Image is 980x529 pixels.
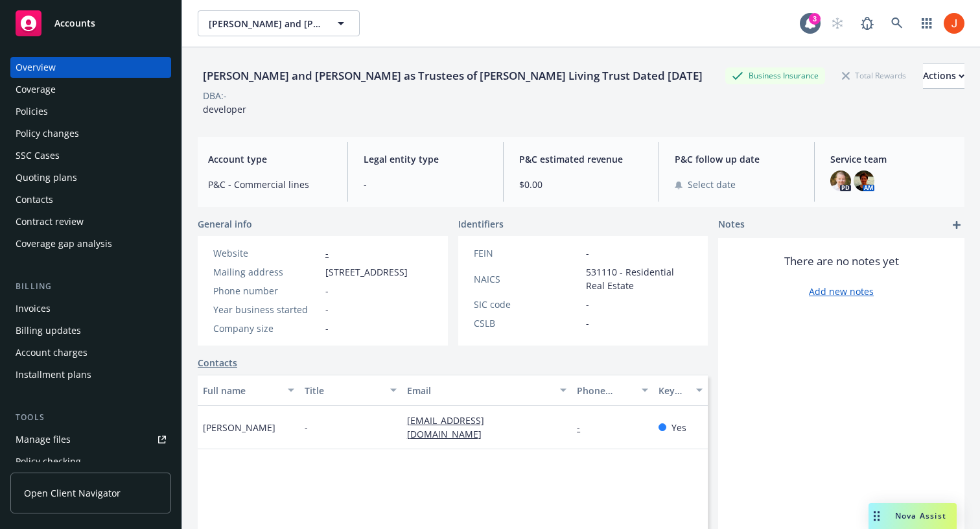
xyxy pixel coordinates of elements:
span: Account type [208,152,332,166]
span: - [325,322,329,335]
span: Accounts [54,18,95,29]
span: - [586,246,589,260]
span: [PERSON_NAME] and [PERSON_NAME] as Trustees of [PERSON_NAME] Living Trust Dated [DATE] [209,17,321,30]
div: Year business started [213,303,320,316]
a: Accounts [10,5,171,41]
div: CSLB [474,316,581,330]
a: Search [884,10,910,36]
div: Tools [10,411,171,424]
div: Company size [213,322,320,335]
div: Email [407,384,552,397]
img: photo [854,170,874,191]
span: P&C - Commercial lines [208,178,332,191]
a: Contract review [10,211,171,232]
a: [EMAIL_ADDRESS][DOMAIN_NAME] [407,414,492,440]
img: photo [830,170,851,191]
div: [PERSON_NAME] and [PERSON_NAME] as Trustees of [PERSON_NAME] Living Trust Dated [DATE] [198,67,708,84]
a: Overview [10,57,171,78]
button: Full name [198,375,299,406]
button: Key contact [653,375,708,406]
a: Invoices [10,298,171,319]
div: Website [213,246,320,260]
div: Actions [923,64,964,88]
a: SSC Cases [10,145,171,166]
div: Quoting plans [16,167,77,188]
span: Select date [688,178,736,191]
div: Installment plans [16,364,91,385]
span: - [586,298,589,311]
a: Installment plans [10,364,171,385]
a: Policies [10,101,171,122]
div: Policy checking [16,451,81,472]
span: Yes [671,421,686,434]
div: Key contact [659,384,688,397]
div: Contacts [16,189,53,210]
div: Business Insurance [725,67,825,84]
span: Nova Assist [895,510,946,521]
a: Quoting plans [10,167,171,188]
div: Account charges [16,342,87,363]
a: - [577,421,590,434]
div: SIC code [474,298,581,311]
a: - [325,247,329,259]
div: SSC Cases [16,145,60,166]
div: Full name [203,384,280,397]
div: Coverage gap analysis [16,233,112,254]
span: - [586,316,589,330]
img: photo [944,13,964,34]
a: Coverage [10,79,171,100]
a: Report a Bug [854,10,880,36]
div: Billing [10,280,171,293]
div: NAICS [474,272,581,286]
a: Policy checking [10,451,171,472]
button: Phone number [572,375,653,406]
div: Manage files [16,429,71,450]
div: 3 [809,13,821,25]
div: Contract review [16,211,84,232]
a: Policy changes [10,123,171,144]
a: Contacts [10,189,171,210]
span: - [305,421,308,434]
span: P&C estimated revenue [519,152,643,166]
div: Drag to move [869,503,885,529]
div: Policies [16,101,48,122]
a: Contacts [198,356,237,370]
span: $0.00 [519,178,643,191]
span: P&C follow up date [675,152,799,166]
a: Switch app [914,10,940,36]
span: There are no notes yet [784,253,899,269]
span: Service team [830,152,954,166]
span: Legal entity type [364,152,487,166]
a: Manage files [10,429,171,450]
button: Email [402,375,572,406]
div: Coverage [16,79,56,100]
a: add [949,217,964,233]
span: Open Client Navigator [24,486,121,500]
div: Invoices [16,298,51,319]
a: Coverage gap analysis [10,233,171,254]
button: Actions [923,63,964,89]
div: Policy changes [16,123,79,144]
span: [PERSON_NAME] [203,421,275,434]
div: Title [305,384,382,397]
span: 531110 - Residential Real Estate [586,265,693,292]
span: - [364,178,487,191]
button: Nova Assist [869,503,957,529]
div: Mailing address [213,265,320,279]
a: Start snowing [824,10,850,36]
span: developer [203,103,246,115]
button: Title [299,375,401,406]
span: [STREET_ADDRESS] [325,265,408,279]
a: Add new notes [809,285,874,298]
span: Notes [718,217,745,233]
span: - [325,284,329,298]
div: Phone number [213,284,320,298]
span: Identifiers [458,217,504,231]
span: General info [198,217,252,231]
a: Account charges [10,342,171,363]
span: - [325,303,329,316]
div: DBA: - [203,89,227,102]
button: [PERSON_NAME] and [PERSON_NAME] as Trustees of [PERSON_NAME] Living Trust Dated [DATE] [198,10,360,36]
div: FEIN [474,246,581,260]
a: Billing updates [10,320,171,341]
